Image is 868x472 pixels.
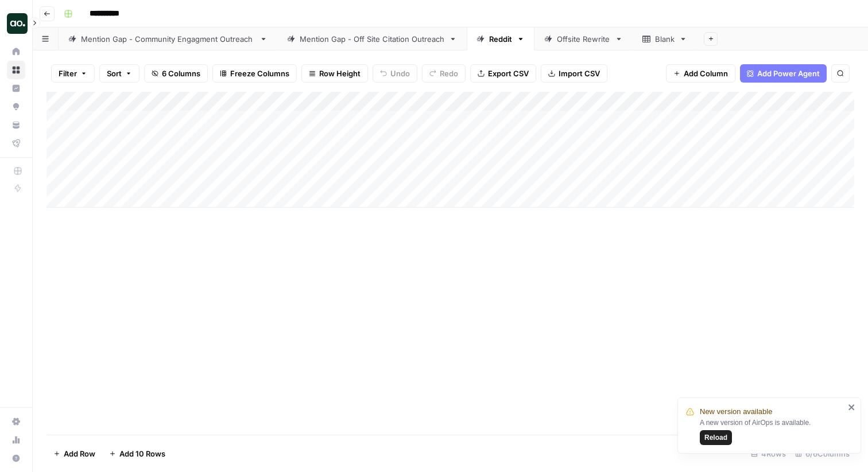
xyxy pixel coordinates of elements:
a: Your Data [7,116,25,134]
a: Flightpath [7,134,25,153]
div: Blank [655,33,675,45]
span: Freeze Columns [230,68,289,79]
span: Add Column [684,68,728,79]
a: Reddit [467,28,534,50]
button: Workspace: Dillon Test [7,9,25,38]
a: Offsite Rewrite [534,28,633,50]
span: Export CSV [488,68,529,79]
span: Import CSV [559,68,600,79]
div: Mention Gap - Off Site Citation Outreach [300,33,444,45]
span: Undo [390,68,410,79]
a: Settings [7,412,25,431]
span: Add Row [64,448,95,459]
span: Redo [440,68,458,79]
button: Import CSV [541,64,607,83]
a: Insights [7,79,25,97]
button: Filter [51,64,95,83]
div: Mention Gap - Community Engagment Outreach [81,33,255,45]
div: A new version of AirOps is available. [700,418,844,445]
button: Add Column [666,64,735,83]
button: Reload [700,430,732,445]
a: Usage [7,431,25,449]
button: Row Height [301,64,368,83]
div: Offsite Rewrite [557,33,610,45]
button: Add Row [46,444,102,463]
div: 4 Rows [746,444,790,463]
button: 6 Columns [144,64,208,83]
span: Row Height [319,68,361,79]
a: Home [7,42,25,61]
button: Export CSV [470,64,536,83]
span: Sort [107,68,122,79]
button: Redo [422,64,466,83]
button: Sort [99,64,139,83]
a: Mention Gap - Community Engagment Outreach [59,28,277,50]
button: close [848,403,856,412]
span: 6 Columns [162,68,200,79]
a: Blank [633,28,697,50]
a: Browse [7,61,25,79]
img: Dillon Test Logo [7,13,28,34]
button: Help + Support [7,449,25,467]
div: 6/6 Columns [790,444,854,463]
a: Opportunities [7,97,25,116]
span: Filter [59,68,77,79]
div: Reddit [489,33,512,45]
button: Freeze Columns [212,64,297,83]
a: Mention Gap - Off Site Citation Outreach [277,28,467,50]
button: Add Power Agent [740,64,827,83]
span: Reload [704,432,727,443]
button: Add 10 Rows [102,444,172,463]
span: Add Power Agent [757,68,820,79]
button: Undo [373,64,417,83]
span: New version available [700,406,772,418]
span: Add 10 Rows [119,448,165,459]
